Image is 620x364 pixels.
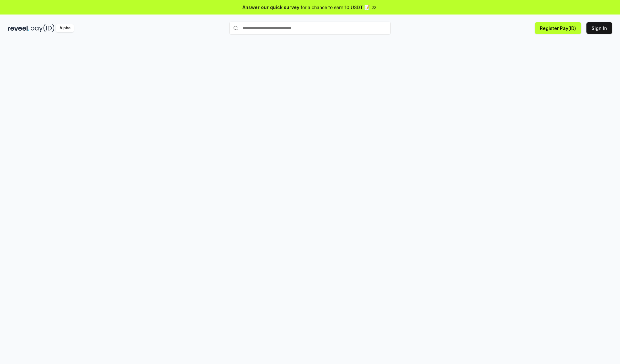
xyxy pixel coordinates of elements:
span: Answer our quick survey [243,4,299,11]
div: Alpha [56,24,74,32]
img: reveel_dark [8,24,29,32]
img: pay_id [31,24,55,32]
button: Register Pay(ID) [535,22,581,34]
button: Sign In [586,22,612,34]
span: for a chance to earn 10 USDT 📝 [301,4,370,11]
